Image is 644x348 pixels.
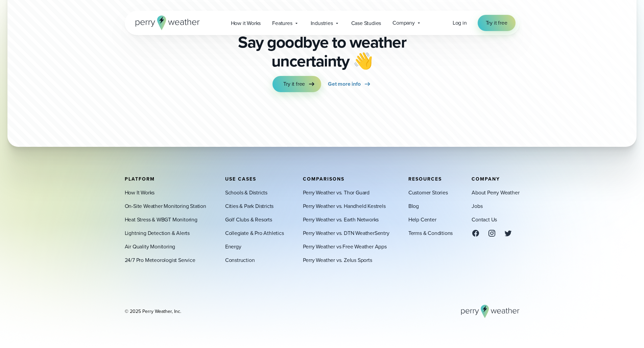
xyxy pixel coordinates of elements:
a: How it Works [225,16,267,30]
a: Customer Stories [408,189,448,197]
a: Construction [225,256,255,264]
span: Case Studies [351,19,381,27]
span: Resources [408,176,442,183]
a: Perry Weather vs. Handheld Kestrels [303,202,386,210]
a: Try it free [478,15,516,31]
a: Golf Clubs & Resorts [225,216,272,224]
a: Air Quality Monitoring [125,243,175,251]
a: How It Works [125,189,155,197]
a: Heat Stress & WBGT Monitoring [125,216,197,224]
a: Perry Weather vs Free Weather Apps [303,243,387,251]
a: Cities & Park Districts [225,202,273,210]
a: Collegiate & Pro Athletics [225,229,284,237]
a: Log in [453,19,467,27]
span: Company [472,176,500,183]
span: Get more info [328,80,360,88]
a: Blog [408,202,419,210]
span: How it Works [231,19,261,27]
a: Perry Weather vs. DTN WeatherSentry [303,229,389,237]
a: About Perry Weather [472,189,519,197]
a: Terms & Conditions [408,229,453,237]
a: Help Center [408,216,436,224]
span: Try it free [283,80,305,88]
span: Company [392,19,415,27]
a: Perry Weather vs. Thor Guard [303,189,369,197]
a: Jobs [472,202,482,210]
a: 24/7 Pro Meteorologist Service [125,256,195,264]
span: Comparisons [303,176,344,183]
span: Use Cases [225,176,256,183]
a: Schools & Districts [225,189,267,197]
div: © 2025 Perry Weather, Inc. [125,308,181,315]
span: Try it free [486,19,507,27]
a: Lightning Detection & Alerts [125,229,190,237]
a: Perry Weather vs. Zelus Sports [303,256,372,264]
a: Energy [225,243,241,251]
a: Perry Weather vs. Earth Networks [303,216,379,224]
a: Contact Us [472,216,497,224]
span: Platform [125,176,155,183]
span: Industries [311,19,333,27]
a: Case Studies [345,16,387,30]
a: On-Site Weather Monitoring Station [125,202,206,210]
a: Try it free [272,76,321,92]
span: Features [272,19,292,27]
p: Say goodbye to weather uncertainty 👋 [236,33,409,71]
a: Get more info [328,76,371,92]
